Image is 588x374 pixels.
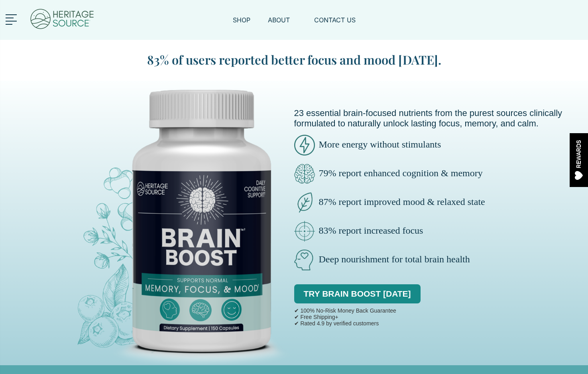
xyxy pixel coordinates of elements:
a: ABOUT [268,16,297,34]
img: brain-boost-clarity.png [294,163,315,184]
div: TRY BRAIN BOOST [DATE] [294,278,421,305]
img: Heritage Source [29,4,95,36]
img: brain-boost-natural.png [294,250,315,270]
a: CONTACT US [314,16,356,34]
p: ✔ Free Shipping+ [294,314,396,320]
img: brain-boost-natural-pure.png [294,192,315,213]
a: SHOP [233,16,250,34]
a: TRY BRAIN BOOST [DATE] [294,284,421,303]
blockquote: 83% of users reported better focus and mood [DATE]. [115,51,474,68]
p: ✔ 100% No-Risk Money Back Guarantee [294,307,396,314]
img: brain-boost-energy.png [294,135,315,156]
p: ✔ Rated 4.9 by verified customers [294,320,396,327]
img: brain-boost-clinically-focus.png [294,221,315,242]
